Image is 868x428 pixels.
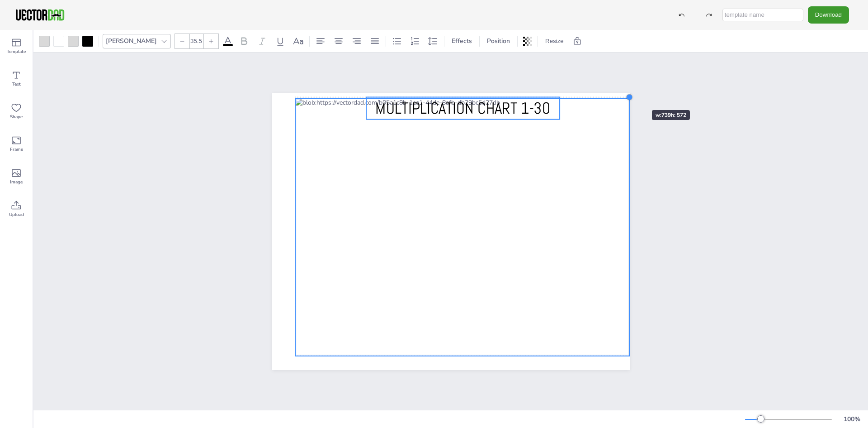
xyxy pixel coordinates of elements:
[542,34,567,48] button: Resize
[10,178,23,186] span: Image
[808,6,849,23] button: Download
[485,37,512,45] span: Position
[450,37,474,45] span: Effects
[10,146,23,153] span: Frame
[841,415,863,423] div: 100 %
[14,8,66,22] img: VectorDad-1.png
[12,81,21,88] span: Text
[375,98,550,118] span: MULTIPLICATION CHART 1-30
[10,113,23,120] span: Shape
[9,211,24,218] span: Upload
[104,35,159,47] div: [PERSON_NAME]
[652,110,690,120] div: w: 739 h: 572
[7,48,26,55] span: Template
[722,9,803,21] input: template name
